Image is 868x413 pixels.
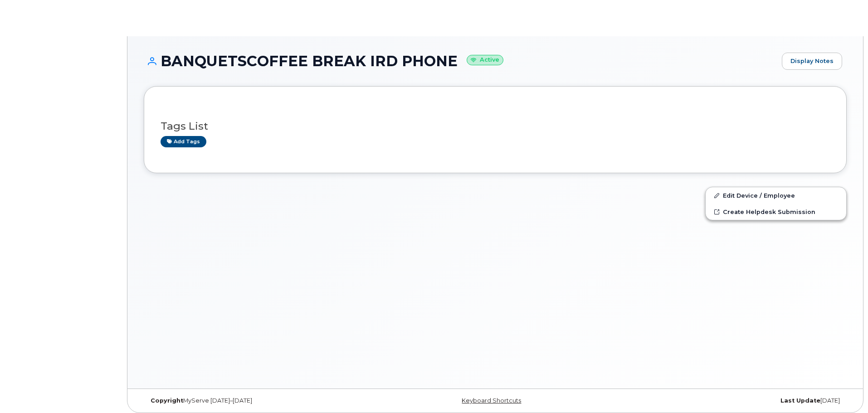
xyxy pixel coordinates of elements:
a: Keyboard Shortcuts [462,397,521,404]
div: MyServe [DATE]–[DATE] [144,397,378,404]
h3: Tags List [161,121,830,132]
a: Create Helpdesk Submission [706,204,846,220]
small: Active [467,55,503,65]
div: [DATE] [612,397,847,404]
strong: Copyright [151,397,183,404]
a: Add tags [161,136,206,147]
h1: BANQUETSCOFFEE BREAK IRD PHONE [144,53,777,69]
a: Edit Device / Employee [706,187,846,204]
strong: Last Update [780,397,820,404]
a: Display Notes [782,53,842,70]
